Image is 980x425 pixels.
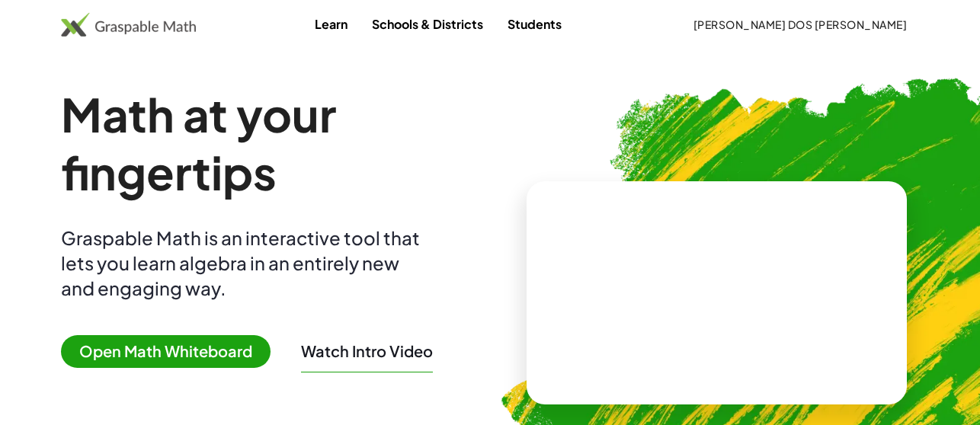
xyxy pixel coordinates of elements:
[301,341,433,361] button: Watch Intro Video
[603,236,831,350] video: What is this? This is dynamic math notation. Dynamic math notation plays a central role in how Gr...
[693,18,907,31] span: [PERSON_NAME] Dos [PERSON_NAME]
[61,335,271,368] span: Open Math Whiteboard
[61,85,466,201] h1: Math at your fingertips
[61,225,427,301] div: Graspable Math is an interactive tool that lets you learn algebra in an entirely new and engaging...
[61,344,283,360] a: Open Math Whiteboard
[360,10,495,38] a: Schools & Districts
[303,10,360,38] a: Learn
[495,10,574,38] a: Students
[681,11,919,38] button: [PERSON_NAME] Dos [PERSON_NAME]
